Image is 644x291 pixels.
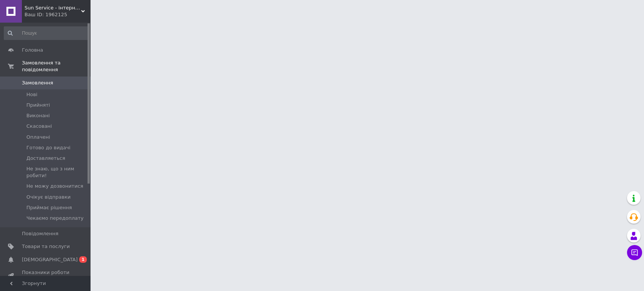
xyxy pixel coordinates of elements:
span: Головна [22,47,43,54]
span: Приймає рішення [26,204,72,211]
span: Замовлення [22,80,53,86]
span: Замовлення та повідомлення [22,60,91,73]
span: Sun Service - інтернет-магазин [25,5,81,11]
button: Чат з покупцем [627,245,642,260]
input: Пошук [4,26,89,40]
span: Прийняті [26,102,50,109]
span: Скасовані [26,123,52,130]
span: Товари та послуги [22,243,70,250]
span: Очікує відправки [26,194,71,201]
span: Нові [26,91,37,98]
span: Виконані [26,112,50,119]
span: [DEMOGRAPHIC_DATA] [22,256,78,263]
span: Повідомлення [22,230,58,237]
span: Оплачені [26,134,50,141]
span: Готово до видачі [26,144,71,151]
span: Не можу дозвонитися [26,183,83,190]
div: Ваш ID: 1962125 [25,11,91,18]
span: Показники роботи компанії [22,269,70,283]
span: 1 [79,256,87,263]
span: Не знаю, що з ним робити! [26,165,88,179]
span: Доставляеться [26,155,65,162]
span: Чекаємо передоплату [26,215,84,222]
